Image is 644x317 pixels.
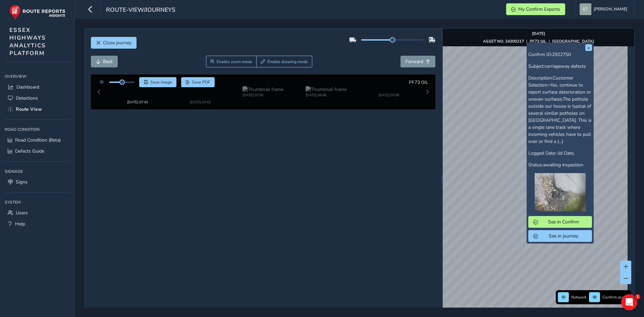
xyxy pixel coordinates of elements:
span: See in journey [540,233,587,239]
button: Close journey [91,37,137,49]
img: Thumbnail frame [306,85,346,91]
strong: [DATE] [532,31,545,36]
span: ESSEX HIGHWAYS ANALYTICS PLATFORM [9,26,46,57]
span: Defects Guide [15,148,44,154]
span: Route View [16,106,42,112]
button: [PERSON_NAME] [580,3,630,15]
div: [DATE] 07:55 [243,91,283,96]
p: Status: [528,161,592,168]
a: Road Condition (Beta) [5,135,70,146]
img: Thumbnail frame [243,85,283,91]
div: Signage [5,166,70,176]
div: | | [483,39,594,44]
span: Enable zoom mode [217,59,252,64]
iframe: Intercom live chat [621,294,637,310]
a: Defects Guide [5,146,70,157]
button: PDF [181,77,215,87]
span: Dashboard [16,84,39,90]
span: [PERSON_NAME] [594,3,627,15]
span: Detections [16,95,38,101]
span: Help [15,221,25,227]
span: Back [103,58,113,65]
span: route-view/journeys [106,6,175,15]
img: rr logo [9,5,65,20]
div: [DATE] 06:48 [306,91,346,96]
span: 1 [635,294,640,300]
span: Confirm assets [602,295,629,300]
a: Users [5,207,70,218]
span: Save image [150,80,172,85]
p: Description: [528,74,592,145]
button: Save [139,77,176,87]
div: Road Condition [5,124,70,135]
img: Thumbnail frame [180,85,221,91]
span: Customer Selection=Yes, continue to report surface deterioration or uneven surfaces,The pothole o... [528,75,592,145]
strong: PF73 0JL [530,39,546,44]
span: Signs [16,179,28,185]
img: diamond-layout [580,3,591,15]
span: Enable drawing mode [267,59,308,64]
span: See in Confirm [540,219,587,225]
div: [DATE] 07:43 [117,91,158,96]
button: x [585,44,592,51]
strong: ASSET NO. 24300217 [483,39,524,44]
span: 2922750 [552,51,571,58]
button: My Confirm Exports [506,3,565,15]
span: carriageway defects [545,63,586,69]
button: Back [91,56,118,67]
a: Route View [5,104,70,115]
button: Draw [256,56,312,67]
a: Detections [5,93,70,104]
a: Dashboard [5,82,70,93]
span: Users [16,210,28,216]
img: https://www.essexhighways.org/reports/2024/06/02/Report_239c347558f84867849f6746554e5dfc_IMG_1027... [535,173,586,211]
p: Confirm ID: [528,51,592,58]
span: PF73 0JL [409,79,428,86]
div: [DATE] 07:43 [180,91,221,96]
span: My Confirm Exports [518,6,560,12]
button: Zoom [206,56,257,67]
div: Overview [5,71,70,82]
span: Save PDF [192,80,210,85]
a: Signs [5,176,70,188]
a: Help [5,218,70,229]
span: Forward [406,58,423,65]
strong: [GEOGRAPHIC_DATA] [552,39,594,44]
span: Road Condition (Beta) [15,137,61,143]
span: Network [571,295,587,300]
div: System [5,197,70,207]
img: Thumbnail frame [117,85,158,91]
button: Forward [400,56,435,67]
div: [DATE] 07:09 [368,91,409,96]
p: Subject: [528,63,592,70]
p: Logged Date: [528,150,592,157]
img: Thumbnail frame [368,85,409,91]
span: awaiting inspection [543,162,583,168]
button: See in Confirm [528,216,592,228]
span: lid Date, [557,150,575,156]
button: See in journey [528,230,592,242]
span: Close journey [103,40,131,46]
